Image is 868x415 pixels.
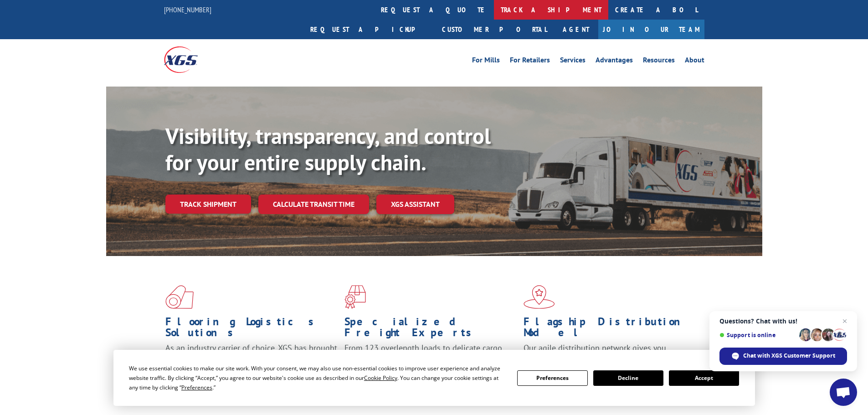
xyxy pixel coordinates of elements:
a: Services [560,56,586,67]
h1: Flagship Distribution Model [524,316,696,343]
a: For Mills [472,56,500,67]
span: Preferences [181,384,212,391]
p: From 123 overlength loads to delicate cargo, our experienced staff knows the best way to move you... [344,343,517,383]
h1: Specialized Freight Experts [344,316,517,343]
a: Customer Portal [435,20,554,39]
a: Agent [554,20,598,39]
button: Decline [593,370,663,386]
a: Calculate transit time [258,195,369,214]
a: Advantages [596,56,633,67]
span: Support is online [719,332,796,338]
span: Chat with XGS Customer Support [743,352,835,360]
a: Join Our Team [598,20,704,39]
a: Resources [643,56,675,67]
img: xgs-icon-flagship-distribution-model-red [524,285,555,309]
a: [PHONE_NUMBER] [164,5,211,14]
a: Request a pickup [303,20,435,39]
a: Open chat [830,379,857,406]
a: XGS ASSISTANT [376,195,454,214]
div: We use essential cookies to make our site work. With your consent, we may also use non-essential ... [129,364,506,392]
button: Preferences [517,370,587,386]
button: Accept [669,370,739,386]
a: For Retailers [510,56,550,67]
b: Visibility, transparency, and control for your entire supply chain. [165,122,491,176]
a: About [685,56,704,67]
img: xgs-icon-focused-on-flooring-red [344,285,366,309]
span: Chat with XGS Customer Support [719,348,847,365]
span: As an industry carrier of choice, XGS has brought innovation and dedication to flooring logistics... [165,343,337,375]
h1: Flooring Logistics Solutions [165,316,338,343]
span: Our agile distribution network gives you nationwide inventory management on demand. [524,343,691,364]
span: Cookie Policy [364,374,397,382]
span: Questions? Chat with us! [719,318,847,325]
img: xgs-icon-total-supply-chain-intelligence-red [165,285,194,309]
div: Cookie Consent Prompt [113,350,755,406]
a: Track shipment [165,195,251,214]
